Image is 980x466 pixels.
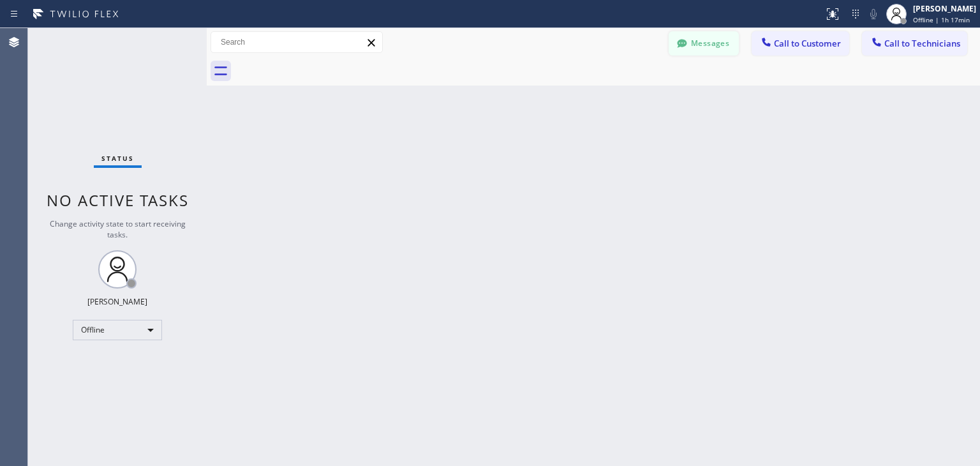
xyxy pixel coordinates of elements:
button: Mute [865,5,882,23]
span: Offline | 1h 17min [913,15,970,24]
span: Status [101,154,134,163]
span: Call to Customer [774,38,841,49]
button: Messages [669,31,739,56]
div: [PERSON_NAME] [913,3,976,14]
span: No active tasks [47,190,189,211]
div: Offline [73,320,162,340]
span: Call to Technicians [884,38,960,49]
input: Search [211,32,382,52]
span: Change activity state to start receiving tasks. [50,218,186,240]
button: Call to Technicians [862,31,967,56]
button: Call to Customer [752,31,849,56]
div: [PERSON_NAME] [87,296,147,307]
